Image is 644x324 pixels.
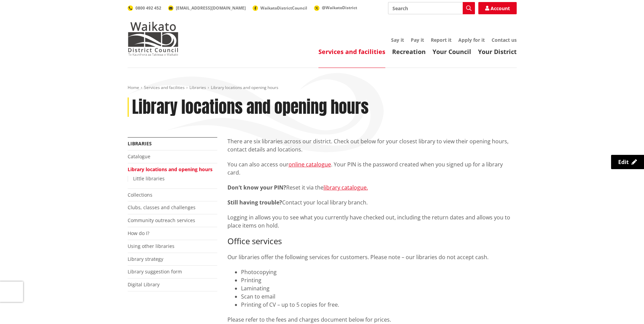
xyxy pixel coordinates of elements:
[618,158,629,166] span: Edit
[241,301,517,309] li: Printing of CV – up to 5 copies for free.
[391,37,404,43] a: Say it
[128,85,139,90] a: Home
[289,161,331,168] a: online catalogue
[227,198,517,206] p: Contact your local library branch.
[227,213,517,230] p: Logging in allows you to see what you currently have checked out, including the return dates and ...
[314,5,357,11] a: @WaikatoDistrict
[128,22,179,56] img: Waikato District Council - Te Kaunihera aa Takiwaa o Waikato
[318,48,385,56] a: Services and facilities
[227,184,286,191] strong: Don’t know your PIN?
[411,37,424,43] a: Pay it
[128,256,163,262] a: Library strategy
[128,217,195,223] a: Community outreach services
[458,37,485,43] a: Apply for it
[431,37,452,43] a: Report it
[478,48,517,56] a: Your District
[227,316,517,324] p: Please refer to the fees and charges document below for prices.
[128,243,174,249] a: Using other libraries
[388,2,475,14] input: Search input
[227,137,517,154] p: There are six libraries across our district. Check out below for your closest library to view the...
[128,204,196,211] a: Clubs, classes and challenges
[128,5,161,11] a: 0800 492 452
[433,48,471,56] a: Your Council
[253,5,307,11] a: WaikatoDistrictCouncil
[128,192,152,198] a: Collections
[260,5,307,11] span: WaikatoDistrictCouncil
[241,276,517,284] li: Printing
[128,85,517,91] nav: breadcrumb
[189,85,206,90] a: Libraries
[478,2,517,14] a: Account
[128,166,213,173] a: Library locations and opening hours
[135,5,161,11] span: 0800 492 452
[168,5,246,11] a: [EMAIL_ADDRESS][DOMAIN_NAME]
[176,5,246,11] span: [EMAIL_ADDRESS][DOMAIN_NAME]
[128,140,152,147] a: Libraries
[227,236,517,246] h3: Office services
[324,184,368,191] a: library catalogue.
[241,284,517,292] li: Laminating
[128,281,160,288] a: Digital Library
[241,292,517,301] li: Scan to email
[492,37,517,43] a: Contact us
[227,253,517,261] p: Our libraries offer the following services for customers. Please note – our libraries do not acce...
[128,268,182,275] a: Library suggestion form
[133,175,165,182] a: Little libraries
[144,85,185,90] a: Services and facilities
[227,160,517,177] p: You can also access our . Your PIN is the password created when you signed up for a library card.
[128,153,150,160] a: Catalogue
[322,5,357,11] span: @WaikatoDistrict
[392,48,426,56] a: Recreation
[241,268,517,276] li: Photocopying
[211,85,278,90] span: Library locations and opening hours
[132,97,369,117] h1: Library locations and opening hours
[227,183,517,192] p: Reset it via the
[611,155,644,169] a: Edit
[227,199,282,206] strong: Still having trouble?
[128,230,149,236] a: How do I?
